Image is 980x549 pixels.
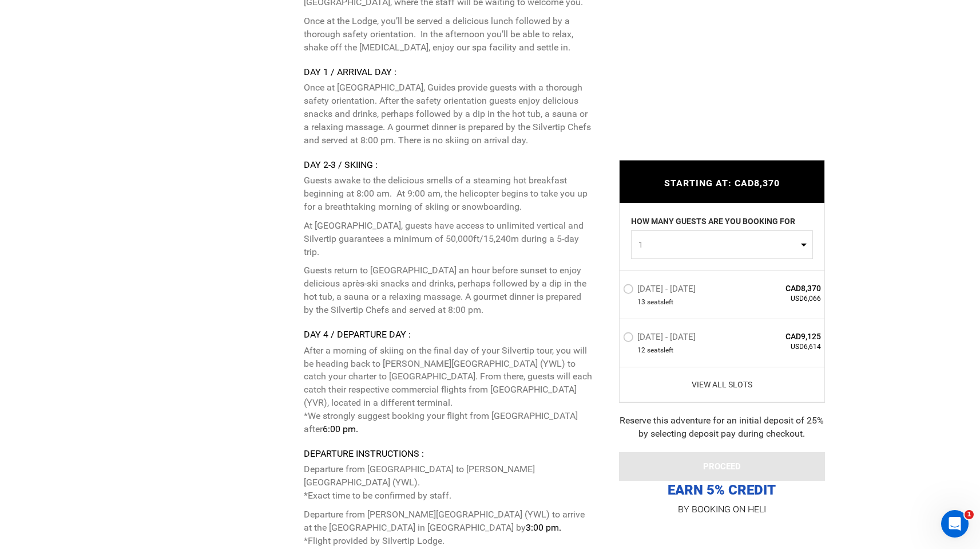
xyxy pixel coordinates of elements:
div: DAY 1 / ARRIVAL DAY : [304,66,593,79]
span: 1 [638,239,798,250]
span: CAD8,370 [739,283,822,294]
label: HOW MANY GUESTS ARE YOU BOOKING FOR [631,215,795,230]
span: s [660,297,664,307]
p: Departure from [PERSON_NAME][GEOGRAPHIC_DATA] (YWL) to arrive at the [GEOGRAPHIC_DATA] in [GEOGRA... [304,508,593,548]
button: 1 [631,230,813,259]
p: At [GEOGRAPHIC_DATA], guests have access to unlimited vertical and Silvertip guarantees a minimum... [304,219,593,259]
span: 13 [637,297,645,307]
div: DAY 2-3 / Skiing : [304,159,593,172]
div: DAY 4 / DEPARTURE DAY : [304,328,593,342]
span: USD6,614 [739,342,822,352]
label: [DATE] - [DATE] [623,332,699,346]
strong: 3:00 pm. [526,522,561,533]
p: Once at [GEOGRAPHIC_DATA], Guides provide guests with a thorough safety orientation. After the sa... [304,81,593,147]
p: Once at the Lodge, you’ll be served a delicious lunch followed by a thorough safety orientation. ... [304,15,593,54]
p: Guests return to [GEOGRAPHIC_DATA] an hour before sunset to enjoy delicious après-ski snacks and ... [304,264,593,316]
button: PROCEED [619,452,825,481]
span: CAD9,125 [739,331,822,342]
span: seat left [647,346,673,355]
span: s [660,346,664,355]
a: View All Slots [623,379,822,390]
span: STARTING AT: CAD8,370 [664,178,780,189]
label: [DATE] - [DATE] [623,284,699,297]
p: BY BOOKING ON HELI [619,501,825,517]
span: 12 [637,346,645,355]
span: 1 [965,510,974,519]
iframe: Intercom live chat [941,510,969,538]
span: USD6,066 [739,294,822,304]
p: Guests awake to the delicious smells of a steaming hot breakfast beginning at 8:00 am. At 9:00 am... [304,174,593,214]
strong: 6:00 pm. [323,423,358,434]
span: seat left [647,297,673,307]
p: Departure from [GEOGRAPHIC_DATA] to [PERSON_NAME][GEOGRAPHIC_DATA] (YWL). *Exact time to be confi... [304,463,593,503]
div: Departure Instructions : [304,448,593,461]
p: After a morning of skiing on the final day of your Silvertip tour, you will be heading back to [P... [304,344,593,436]
div: Reserve this adventure for an initial deposit of 25% by selecting deposit pay during checkout. [619,414,825,441]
